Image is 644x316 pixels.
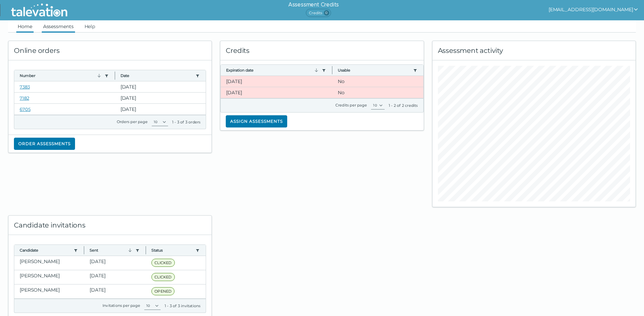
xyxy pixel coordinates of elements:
[115,93,206,103] clr-dg-cell: [DATE]
[226,67,319,73] button: Expiration date
[332,76,423,87] clr-dg-cell: No
[121,73,193,78] button: Date
[20,106,31,112] a: 6705
[306,9,331,17] span: Credits
[165,303,200,309] div: 1 - 3 of 3 invitations
[172,119,200,125] div: 1 - 3 of 3 orders
[335,103,367,107] label: Credits per page
[20,95,29,101] a: 7182
[20,248,71,253] button: Candidate
[8,41,211,60] div: Online orders
[14,284,84,298] clr-dg-cell: [PERSON_NAME]
[84,270,146,284] clr-dg-cell: [DATE]
[14,138,75,150] button: Order assessments
[151,287,174,295] span: OPENED
[14,270,84,284] clr-dg-cell: [PERSON_NAME]
[332,87,423,98] clr-dg-cell: No
[226,115,287,127] button: Assign assessments
[20,73,102,78] button: Number
[221,76,332,87] clr-dg-cell: [DATE]
[389,103,418,108] div: 1 - 2 of 2 credits
[16,20,34,33] a: Home
[82,243,86,257] button: Column resize handle
[103,303,140,308] label: Invitations per page
[220,41,423,60] div: Credits
[20,84,30,90] a: 7383
[151,248,193,253] button: Status
[151,259,174,267] span: CLICKED
[549,5,639,14] button: show user actions
[433,41,636,60] div: Assessment activity
[115,104,206,115] clr-dg-cell: [DATE]
[324,10,329,16] span: 0
[83,20,97,33] a: Help
[8,2,70,19] img: Talevation_Logo_Transparent_white.png
[84,284,146,298] clr-dg-cell: [DATE]
[115,81,206,92] clr-dg-cell: [DATE]
[288,1,339,9] h6: Assessment Credits
[144,243,148,257] button: Column resize handle
[42,20,75,33] a: Assessments
[84,256,146,270] clr-dg-cell: [DATE]
[151,273,174,281] span: CLICKED
[330,63,334,77] button: Column resize handle
[221,87,332,98] clr-dg-cell: [DATE]
[338,67,410,73] button: Usable
[113,68,117,83] button: Column resize handle
[90,248,133,253] button: Sent
[117,119,148,124] label: Orders per page
[14,256,84,270] clr-dg-cell: [PERSON_NAME]
[8,216,211,235] div: Candidate invitations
